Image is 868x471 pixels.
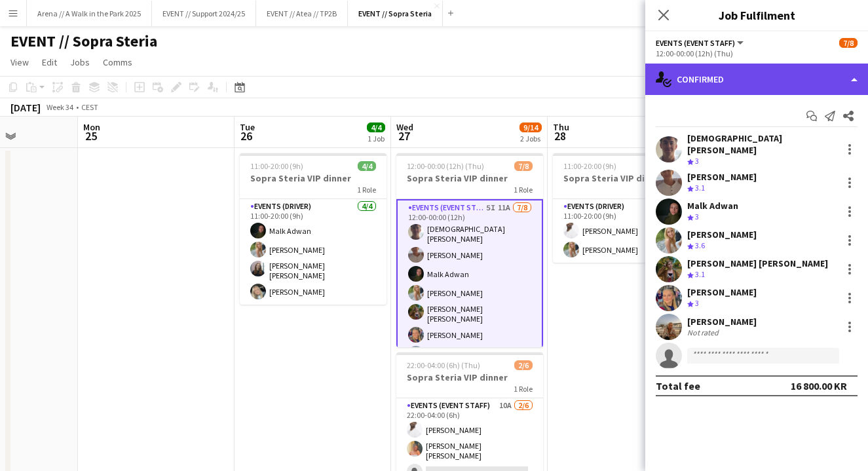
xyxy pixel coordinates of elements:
[553,199,700,263] app-card-role: Events (Driver)2/211:00-20:00 (9h)[PERSON_NAME][PERSON_NAME]
[358,161,376,171] span: 4/4
[839,38,858,48] span: 7/8
[563,161,616,171] span: 11:00-20:00 (9h)
[250,161,303,171] span: 11:00-20:00 (9h)
[396,172,543,184] h3: Sopra Steria VIP dinner
[240,172,387,184] h3: Sopra Steria VIP dinner
[695,240,705,250] span: 3.6
[687,200,738,212] div: Malk Adwan
[551,128,569,143] span: 28
[514,161,533,171] span: 7/8
[656,38,735,48] span: Events (Event Staff)
[240,121,255,133] span: Tue
[645,64,868,95] div: Confirmed
[238,128,255,143] span: 26
[514,360,533,370] span: 2/6
[396,199,543,387] app-card-role: Events (Event Staff)5I11A7/812:00-00:00 (12h)[DEMOGRAPHIC_DATA][PERSON_NAME][PERSON_NAME]Malk Adw...
[687,171,757,183] div: [PERSON_NAME]
[791,379,847,392] div: 16 800.00 KR
[695,212,699,221] span: 3
[394,128,413,143] span: 27
[357,185,376,195] span: 1 Role
[256,1,348,26] button: EVENT // Atea // TP2B
[553,172,700,184] h3: Sopra Steria VIP dinner
[656,38,745,48] button: Events (Event Staff)
[656,48,858,58] div: 12:00-00:00 (12h) (Thu)
[37,54,62,71] a: Edit
[5,54,34,71] a: View
[695,298,699,308] span: 3
[514,185,533,195] span: 1 Role
[240,199,387,305] app-card-role: Events (Driver)4/411:00-20:00 (9h)Malk Adwan[PERSON_NAME][PERSON_NAME] [PERSON_NAME][PERSON_NAME]
[70,56,90,68] span: Jobs
[645,7,868,24] h3: Job Fulfilment
[27,1,152,26] button: Arena // A Walk in the Park 2025
[81,102,98,112] div: CEST
[553,121,569,133] span: Thu
[10,31,157,51] h1: EVENT // Sopra Steria
[43,102,76,112] span: Week 34
[656,379,700,392] div: Total fee
[687,132,837,156] div: [DEMOGRAPHIC_DATA][PERSON_NAME]
[520,134,541,143] div: 2 Jobs
[348,1,443,26] button: EVENT // Sopra Steria
[396,121,413,133] span: Wed
[687,229,757,240] div: [PERSON_NAME]
[695,156,699,166] span: 3
[514,384,533,394] span: 1 Role
[367,122,385,132] span: 4/4
[695,183,705,193] span: 3.1
[368,134,385,143] div: 1 Job
[687,257,828,269] div: [PERSON_NAME] [PERSON_NAME]
[42,56,57,68] span: Edit
[396,371,543,383] h3: Sopra Steria VIP dinner
[687,286,757,298] div: [PERSON_NAME]
[396,153,543,347] app-job-card: 12:00-00:00 (12h) (Thu)7/8Sopra Steria VIP dinner1 RoleEvents (Event Staff)5I11A7/812:00-00:00 (1...
[240,153,387,305] app-job-card: 11:00-20:00 (9h)4/4Sopra Steria VIP dinner1 RoleEvents (Driver)4/411:00-20:00 (9h)Malk Adwan[PERS...
[407,161,484,171] span: 12:00-00:00 (12h) (Thu)
[695,269,705,279] span: 3.1
[152,1,256,26] button: EVENT // Support 2024/25
[553,153,700,263] app-job-card: 11:00-20:00 (9h)2/2Sopra Steria VIP dinner1 RoleEvents (Driver)2/211:00-20:00 (9h)[PERSON_NAME][P...
[98,54,138,71] a: Comms
[65,54,95,71] a: Jobs
[407,360,480,370] span: 22:00-04:00 (6h) (Thu)
[687,316,757,328] div: [PERSON_NAME]
[10,56,29,68] span: View
[687,328,721,337] div: Not rated
[10,101,41,114] div: [DATE]
[519,122,542,132] span: 9/14
[81,128,100,143] span: 25
[83,121,100,133] span: Mon
[103,56,132,68] span: Comms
